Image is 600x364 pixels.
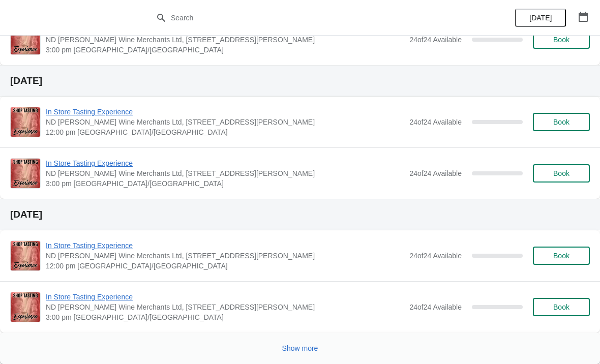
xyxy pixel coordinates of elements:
span: Book [553,169,569,177]
span: ND [PERSON_NAME] Wine Merchants Ltd, [STREET_ADDRESS][PERSON_NAME] [46,251,404,261]
span: 12:00 pm [GEOGRAPHIC_DATA]/[GEOGRAPHIC_DATA] [46,261,404,271]
span: 24 of 24 Available [409,36,462,44]
span: 24 of 24 Available [409,252,462,260]
span: Book [553,303,569,311]
button: Book [533,113,590,131]
img: In Store Tasting Experience | ND John Wine Merchants Ltd, 90 Walter Road, Swansea SA1 4QF, UK | 3... [11,25,40,54]
img: In Store Tasting Experience | ND John Wine Merchants Ltd, 90 Walter Road, Swansea SA1 4QF, UK | 1... [11,241,40,270]
span: 24 of 24 Available [409,169,462,177]
span: ND [PERSON_NAME] Wine Merchants Ltd, [STREET_ADDRESS][PERSON_NAME] [46,168,404,178]
span: 24 of 24 Available [409,303,462,311]
h2: [DATE] [10,209,590,220]
button: Book [533,247,590,265]
button: Book [533,298,590,316]
span: [DATE] [529,14,552,22]
span: 3:00 pm [GEOGRAPHIC_DATA]/[GEOGRAPHIC_DATA] [46,178,404,189]
span: In Store Tasting Experience [46,292,404,302]
span: Book [553,118,569,126]
span: In Store Tasting Experience [46,240,404,251]
span: 12:00 pm [GEOGRAPHIC_DATA]/[GEOGRAPHIC_DATA] [46,127,404,137]
span: ND [PERSON_NAME] Wine Merchants Ltd, [STREET_ADDRESS][PERSON_NAME] [46,35,404,45]
button: Show more [278,339,322,357]
span: Show more [282,344,318,352]
span: 24 of 24 Available [409,118,462,126]
img: In Store Tasting Experience | ND John Wine Merchants Ltd, 90 Walter Road, Swansea SA1 4QF, UK | 3... [11,159,40,188]
span: ND [PERSON_NAME] Wine Merchants Ltd, [STREET_ADDRESS][PERSON_NAME] [46,117,404,127]
span: 3:00 pm [GEOGRAPHIC_DATA]/[GEOGRAPHIC_DATA] [46,45,404,55]
span: Book [553,252,569,260]
button: [DATE] [515,9,566,27]
img: In Store Tasting Experience | ND John Wine Merchants Ltd, 90 Walter Road, Swansea SA1 4QF, UK | 3... [11,292,40,322]
button: Book [533,31,590,49]
span: 3:00 pm [GEOGRAPHIC_DATA]/[GEOGRAPHIC_DATA] [46,312,404,322]
h2: [DATE] [10,76,590,86]
span: ND [PERSON_NAME] Wine Merchants Ltd, [STREET_ADDRESS][PERSON_NAME] [46,302,404,312]
img: In Store Tasting Experience | ND John Wine Merchants Ltd, 90 Walter Road, Swansea SA1 4QF, UK | 1... [11,107,40,137]
span: In Store Tasting Experience [46,158,404,168]
button: Book [533,164,590,183]
span: Book [553,36,569,44]
span: In Store Tasting Experience [46,107,404,117]
input: Search [170,9,450,27]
